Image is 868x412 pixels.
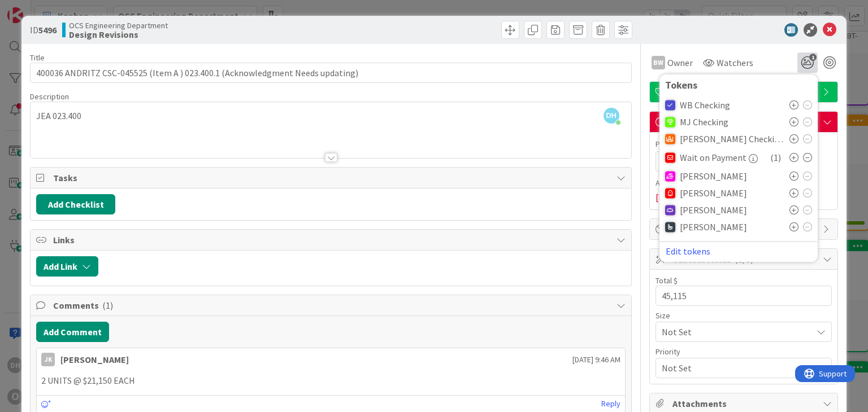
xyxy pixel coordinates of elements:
[601,397,620,411] a: Reply
[53,171,610,185] span: Tasks
[680,100,730,110] span: WB Checking
[680,205,747,215] span: [PERSON_NAME]
[656,138,832,150] span: Planned Dates
[680,134,784,144] span: [PERSON_NAME] Checking
[572,354,620,366] span: [DATE] 9:46 AM
[41,374,620,387] p: 2 UNITS @ $21,150 EACH
[656,190,683,204] span: [DATE]
[680,152,747,163] span: Wait on Payment
[30,52,45,63] label: Title
[667,56,693,69] span: Owner
[656,275,678,286] label: Total $
[36,322,109,342] button: Add Comment
[53,233,610,247] span: Links
[680,222,747,232] span: [PERSON_NAME]
[665,80,812,91] div: Tokens
[662,324,806,340] span: Not Set
[41,353,55,366] div: JK
[36,256,98,277] button: Add Link
[30,23,57,37] span: ID
[656,312,832,319] div: Size
[680,171,747,181] span: [PERSON_NAME]
[652,56,665,69] div: BW
[38,24,57,36] b: 5496
[809,54,817,61] span: 1
[102,300,113,311] span: ( 1 )
[60,353,129,366] div: [PERSON_NAME]
[680,188,747,198] span: [PERSON_NAME]
[672,397,817,410] span: Attachments
[770,151,781,164] span: ( 1 )
[656,177,832,189] span: Actual Dates
[717,56,753,69] span: Watchers
[604,108,619,124] span: DH
[656,348,832,356] div: Priority
[24,2,51,15] span: Support
[665,246,711,256] button: Edit tokens
[30,63,631,83] input: type card name here...
[69,30,168,39] b: Design Revisions
[30,91,69,102] span: Description
[69,21,168,30] span: OCS Engineering Department
[680,117,728,127] span: MJ Checking
[662,360,806,376] span: Not Set
[36,109,625,122] p: JEA 023.400
[53,299,610,312] span: Comments
[36,194,115,214] button: Add Checklist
